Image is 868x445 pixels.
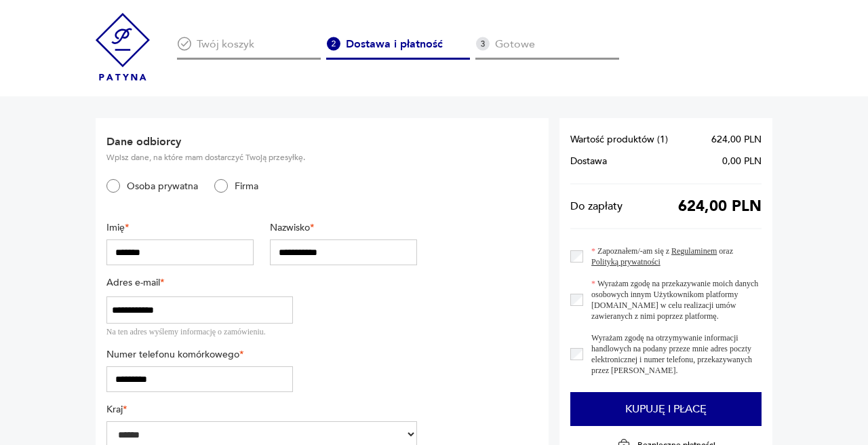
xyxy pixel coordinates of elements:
[177,37,191,51] img: Ikona
[106,348,293,361] label: Numer telefonu komórkowego
[583,278,762,322] label: Wyrażam zgodę na przekazywanie moich danych osobowych innym Użytkownikom platformy [DOMAIN_NAME] ...
[106,134,417,149] h2: Dane odbiorcy
[678,201,762,212] span: 624,00 PLN
[326,37,340,51] img: Ikona
[106,276,293,289] label: Adres e-mail
[106,403,417,416] label: Kraj
[722,156,762,167] span: 0,00 PLN
[177,37,321,60] div: Twój koszyk
[106,326,293,337] div: Na ten adres wyślemy informację o zamówieniu.
[475,37,490,51] img: Ikona
[270,221,417,234] label: Nazwisko
[570,156,607,167] span: Dostawa
[106,221,254,234] label: Imię
[583,246,762,267] label: Zapoznałem/-am się z oraz
[228,180,258,193] label: Firma
[475,37,619,60] div: Gotowe
[711,134,762,145] span: 624,00 PLN
[671,246,717,256] a: Regulaminem
[570,134,668,145] span: Wartość produktów ( 1 )
[570,392,762,426] button: Kupuję i płacę
[570,201,623,212] span: Do zapłaty
[591,257,660,267] a: Polityką prywatności
[106,152,417,163] p: Wpisz dane, na które mam dostarczyć Twoją przesyłkę.
[120,180,198,193] label: Osoba prywatna
[583,332,762,376] label: Wyrażam zgodę na otrzymywanie informacji handlowych na podany przeze mnie adres poczty elektronic...
[96,13,150,81] img: Patyna - sklep z meblami i dekoracjami vintage
[326,37,470,60] div: Dostawa i płatność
